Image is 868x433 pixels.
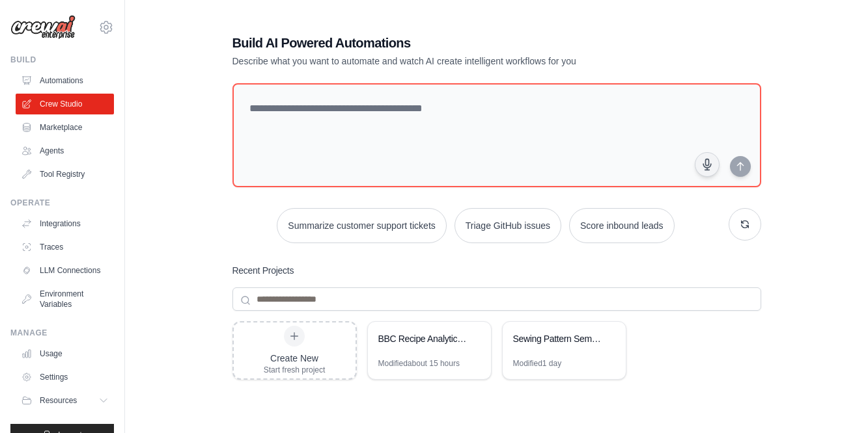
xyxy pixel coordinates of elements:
[16,260,114,281] a: LLM Connections
[16,70,114,91] a: Automations
[16,367,114,387] a: Settings
[10,55,114,65] div: Build
[378,332,468,345] div: BBC Recipe Analytics & Visualization Engine
[16,213,114,234] a: Integrations
[16,140,114,161] a: Agents
[232,34,670,52] h1: Build AI Powered Automations
[264,352,326,365] div: Create New
[16,117,114,138] a: Marketplace
[10,15,76,40] img: Logo
[513,332,602,345] div: Sewing Pattern Semantic Search Engine
[10,198,114,208] div: Operate
[40,395,77,406] span: Resources
[513,358,562,369] div: Modified 1 day
[16,94,114,114] a: Crew Studio
[378,358,460,369] div: Modified about 15 hours
[16,283,114,315] a: Environment Variables
[16,237,114,257] a: Traces
[16,390,114,411] button: Resources
[232,264,294,277] h3: Recent Projects
[16,164,114,185] a: Tool Registry
[569,208,675,243] button: Score inbound leads
[232,55,670,68] p: Describe what you want to automate and watch AI create intelligent workflows for you
[264,365,326,375] div: Start fresh project
[16,343,114,364] a: Usage
[10,328,114,338] div: Manage
[729,208,761,241] button: Get new suggestions
[695,152,720,177] button: Click to speak your automation idea
[455,208,561,243] button: Triage GitHub issues
[277,208,446,243] button: Summarize customer support tickets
